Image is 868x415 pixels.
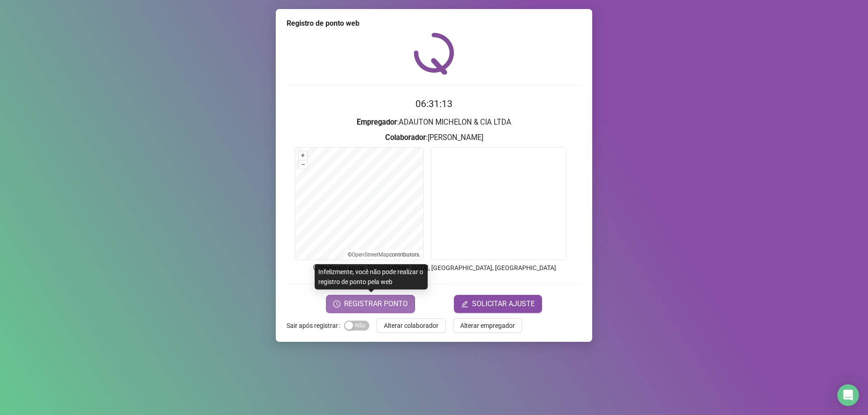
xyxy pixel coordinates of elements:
a: OpenStreetMap [352,252,389,258]
img: QRPoint [414,33,454,75]
button: Alterar empregador [453,318,522,333]
li: © contributors. [348,252,420,258]
span: Alterar empregador [460,321,515,331]
time: 06:31:13 [415,98,453,109]
span: REGISTRAR PONTO [344,298,408,309]
span: clock-circle [333,300,340,308]
span: info-circle [312,263,321,271]
button: editSOLICITAR AJUSTE [454,295,542,313]
button: – [299,160,307,169]
h3: : [PERSON_NAME] [287,132,581,144]
p: Endereço aprox. : [GEOGRAPHIC_DATA], [GEOGRAPHIC_DATA], [GEOGRAPHIC_DATA] [287,263,581,273]
span: edit [461,300,468,308]
button: + [299,151,307,160]
strong: Empregador [357,118,397,126]
strong: Colaborador [385,133,426,142]
button: Alterar colaborador [377,318,446,333]
button: REGISTRAR PONTO [326,295,415,313]
h3: : ADAUTON MICHELON & CIA LTDA [287,117,581,128]
div: Registro de ponto web [287,18,581,29]
div: Open Intercom Messenger [837,384,859,406]
span: Alterar colaborador [384,321,439,331]
label: Sair após registrar [287,318,344,333]
span: SOLICITAR AJUSTE [472,298,535,309]
div: Infelizmente, você não pode realizar o registro de ponto pela web [315,264,428,289]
